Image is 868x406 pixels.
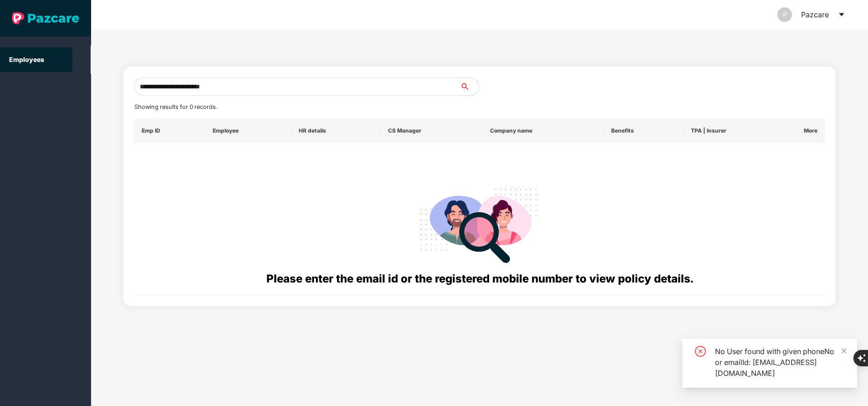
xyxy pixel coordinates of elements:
[134,103,217,110] span: Showing results for 0 records.
[483,118,604,143] th: Company name
[291,118,381,143] th: HR details
[205,118,292,143] th: Employee
[790,118,825,143] th: More
[460,77,479,96] button: search
[684,118,790,143] th: TPA | Insurer
[381,118,483,143] th: CS Manager
[414,178,545,270] img: svg+xml;base64,PHN2ZyB4bWxucz0iaHR0cDovL3d3dy53My5vcmcvMjAwMC9zdmciIHdpZHRoPSIyODgiIGhlaWdodD0iMj...
[838,11,845,18] span: caret-down
[783,7,787,22] span: P
[715,346,846,379] div: No User found with given phoneNo or emailId: [EMAIL_ADDRESS][DOMAIN_NAME]
[9,56,44,63] a: Employees
[266,272,693,285] span: Please enter the email id or the registered mobile number to view policy details.
[841,348,847,354] span: close
[134,118,205,143] th: Emp ID
[460,83,479,90] span: search
[604,118,684,143] th: Benefits
[695,346,706,357] span: close-circle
